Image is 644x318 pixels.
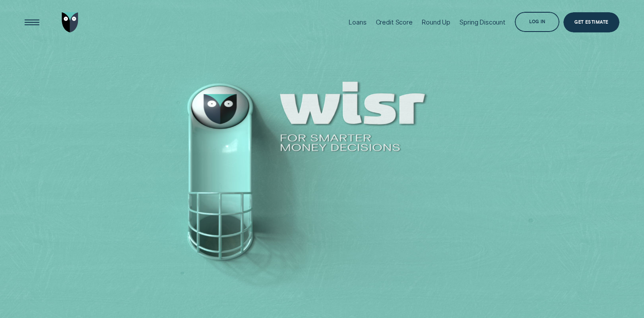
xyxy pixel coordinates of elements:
[460,18,506,26] div: Spring Discount
[376,18,413,26] div: Credit Score
[22,12,42,32] button: Open Menu
[515,12,559,32] button: Log in
[349,18,366,26] div: Loans
[422,18,450,26] div: Round Up
[62,12,78,32] img: Wisr
[563,12,619,32] a: Get Estimate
